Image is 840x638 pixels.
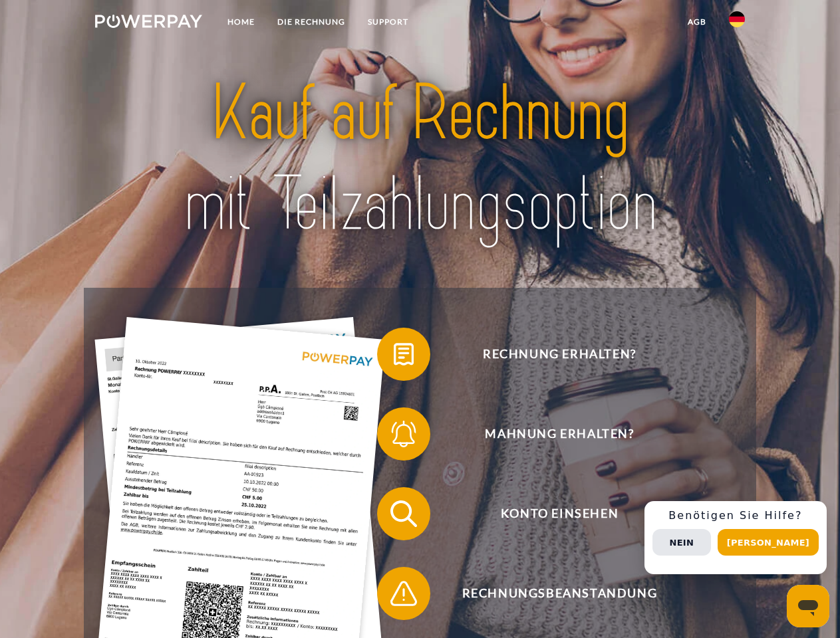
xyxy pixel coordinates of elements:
img: logo-powerpay-white.svg [95,15,202,28]
img: qb_bill.svg [387,338,420,371]
a: SUPPORT [356,10,420,34]
img: qb_warning.svg [387,577,420,610]
button: Konto einsehen [377,487,723,540]
div: Schnellhilfe [644,501,827,574]
iframe: Schaltfläche zum Öffnen des Messaging-Fensters [787,585,829,627]
span: Rechnung erhalten? [396,328,722,381]
img: qb_search.svg [387,497,420,530]
span: Mahnung erhalten? [396,407,722,461]
img: qb_bell.svg [387,417,420,451]
a: agb [676,10,718,34]
button: Nein [652,529,711,556]
a: Home [216,10,266,34]
button: Mahnung erhalten? [377,407,723,461]
span: Rechnungsbeanstandung [396,567,722,620]
span: Konto einsehen [396,487,722,540]
a: DIE RECHNUNG [266,10,356,34]
button: Rechnung erhalten? [377,328,723,381]
h3: Benötigen Sie Hilfe? [652,509,819,522]
button: [PERSON_NAME] [718,529,819,556]
img: de [729,11,745,27]
button: Rechnungsbeanstandung [377,567,723,620]
img: title-powerpay_de.svg [127,64,713,255]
